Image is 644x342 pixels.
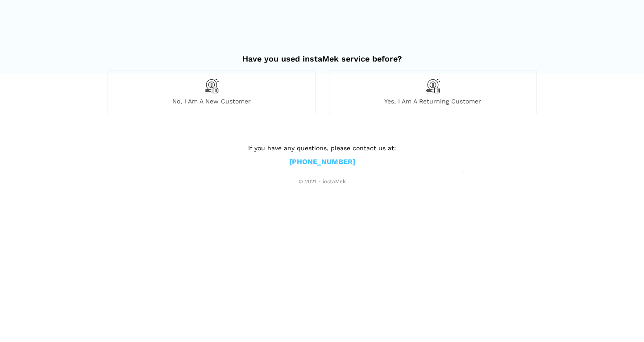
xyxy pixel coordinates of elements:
[108,97,315,105] span: No, I am a new customer
[329,97,536,105] span: Yes, I am a returning customer
[182,178,463,185] span: © 2021 - instaMek
[182,143,463,153] p: If you have any questions, please contact us at:
[289,157,355,167] a: [PHONE_NUMBER]
[108,45,537,64] h2: Have you used instaMek service before?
